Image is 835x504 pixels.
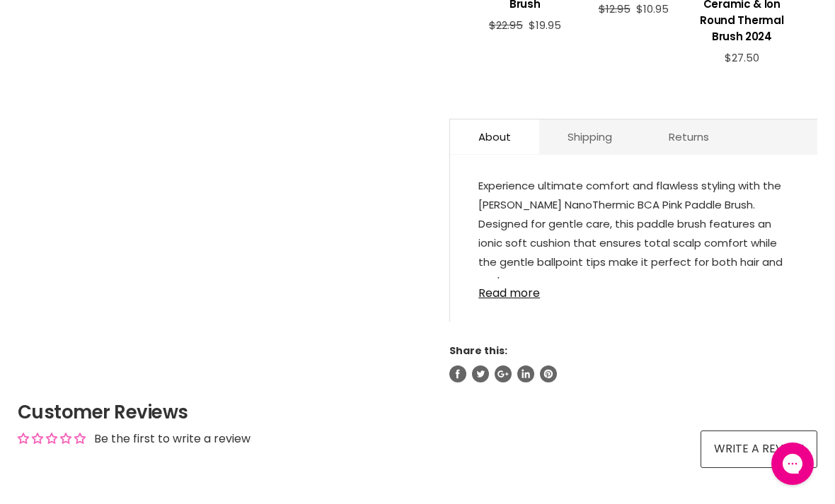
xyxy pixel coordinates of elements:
a: Shipping [539,119,640,154]
p: Experience ultimate comfort and flawless styling with the [PERSON_NAME] NanoThermic BCA Pink Padd... [478,176,789,293]
aside: Share this: [449,344,817,382]
span: $12.95 [599,1,630,16]
span: Share this: [449,344,507,358]
h2: Customer Reviews [18,399,817,425]
span: $27.50 [725,50,759,65]
span: $22.95 [489,18,523,33]
div: Average rating is 0.00 stars [18,430,86,447]
iframe: Gorgias live chat messenger [764,438,821,490]
a: Read more [478,279,789,300]
div: Be the first to write a review [94,431,250,447]
a: About [450,119,539,154]
span: $19.95 [529,18,561,33]
span: $10.95 [636,1,669,16]
a: Write a review [701,430,817,467]
a: Returns [640,119,737,154]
